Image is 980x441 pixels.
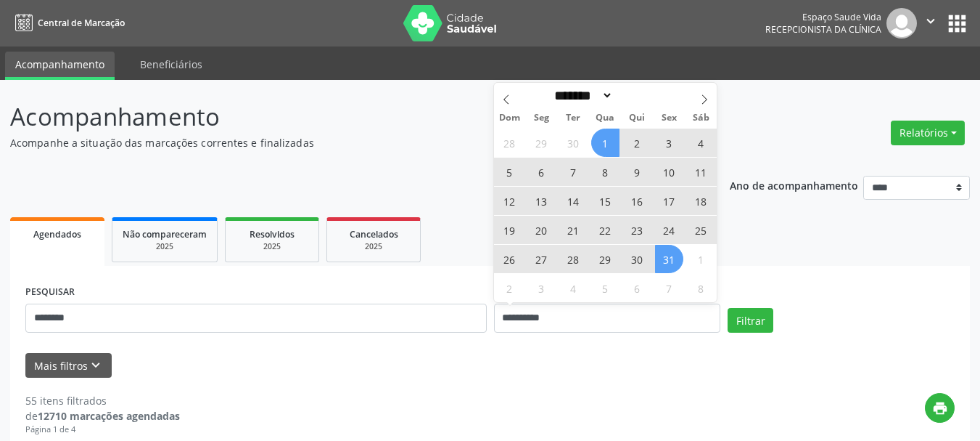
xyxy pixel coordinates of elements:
[591,158,619,186] span: Outubro 8, 2025
[527,187,556,215] span: Outubro 13, 2025
[687,245,715,273] span: Novembro 1, 2025
[653,113,685,123] span: Sex
[10,11,125,35] a: Central de Marcação
[10,99,682,135] p: Acompanhamento
[655,158,683,186] span: Outubro 10, 2025
[10,135,682,150] p: Acompanhe a situação das marcações correntes e finalizadas
[687,216,715,244] span: Outubro 25, 2025
[730,176,858,194] p: Ano de acompanhamento
[123,228,207,240] span: Não compareceram
[917,8,944,39] button: 
[623,129,651,157] span: Outubro 2, 2025
[495,158,524,186] span: Outubro 5, 2025
[88,357,104,373] i: keyboard_arrow_down
[527,245,556,273] span: Outubro 27, 2025
[591,274,619,302] span: Novembro 5, 2025
[655,274,683,302] span: Novembro 7, 2025
[613,88,661,103] input: Year
[525,113,557,123] span: Seg
[495,274,524,302] span: Novembro 2, 2025
[591,187,619,215] span: Outubro 15, 2025
[687,187,715,215] span: Outubro 18, 2025
[623,274,651,302] span: Novembro 6, 2025
[765,23,881,36] span: Recepcionista da clínica
[495,129,524,157] span: Setembro 28, 2025
[123,241,207,252] div: 2025
[886,8,917,39] img: img
[25,281,75,304] label: PESQUISAR
[944,11,970,36] button: apps
[236,241,308,252] div: 2025
[591,216,619,244] span: Outubro 22, 2025
[5,52,115,80] a: Acompanhamento
[25,408,180,424] div: de
[350,228,398,240] span: Cancelados
[557,113,589,123] span: Ter
[527,129,556,157] span: Setembro 29, 2025
[591,129,619,157] span: Outubro 1, 2025
[250,228,295,240] span: Resolvidos
[559,245,588,273] span: Outubro 28, 2025
[621,113,653,123] span: Qui
[25,393,180,408] div: 55 itens filtrados
[25,424,180,436] div: Página 1 de 4
[687,158,715,186] span: Outubro 11, 2025
[527,216,556,244] span: Outubro 20, 2025
[33,228,81,240] span: Agendados
[559,158,588,186] span: Outubro 7, 2025
[591,245,619,273] span: Outubro 29, 2025
[559,216,588,244] span: Outubro 21, 2025
[495,245,524,273] span: Outubro 26, 2025
[655,187,683,215] span: Outubro 17, 2025
[38,409,180,423] strong: 12710 marcações agendadas
[527,158,556,186] span: Outubro 6, 2025
[728,308,773,333] button: Filtrar
[655,216,683,244] span: Outubro 24, 2025
[685,113,717,123] span: Sáb
[923,13,939,29] i: 
[687,129,715,157] span: Outubro 4, 2025
[495,216,524,244] span: Outubro 19, 2025
[623,216,651,244] span: Outubro 23, 2025
[687,274,715,302] span: Novembro 8, 2025
[527,274,556,302] span: Novembro 3, 2025
[925,393,955,423] button: print
[38,17,125,29] span: Central de Marcação
[655,129,683,157] span: Outubro 3, 2025
[495,187,524,215] span: Outubro 12, 2025
[559,187,588,215] span: Outubro 14, 2025
[623,187,651,215] span: Outubro 16, 2025
[765,11,881,23] div: Espaço Saude Vida
[550,88,614,103] select: Month
[623,158,651,186] span: Outubro 9, 2025
[655,245,683,273] span: Outubro 31, 2025
[25,353,112,379] button: Mais filtroskeyboard_arrow_down
[494,113,526,123] span: Dom
[891,121,965,145] button: Relatórios
[337,241,410,252] div: 2025
[559,129,588,157] span: Setembro 30, 2025
[932,400,948,416] i: print
[559,274,588,302] span: Novembro 4, 2025
[589,113,621,123] span: Qua
[623,245,651,273] span: Outubro 30, 2025
[130,52,213,77] a: Beneficiários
